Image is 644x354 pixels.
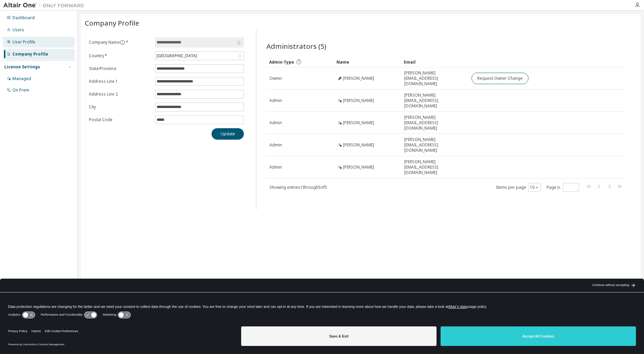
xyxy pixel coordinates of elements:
[156,52,198,60] div: [GEOGRAPHIC_DATA]
[89,92,151,97] label: Address Line 2
[89,104,151,110] label: City
[12,87,29,93] div: On Prem
[155,52,244,60] div: [GEOGRAPHIC_DATA]
[4,64,40,70] div: License Settings
[89,117,151,122] label: Postal Code
[343,120,374,126] span: [PERSON_NAME]
[269,165,282,170] span: Admin
[547,183,579,192] span: Page n.
[343,142,374,148] span: [PERSON_NAME]
[269,184,327,190] span: Showing entries 1 through 5 of 5
[269,59,294,65] span: Admin Type
[530,185,539,190] button: 10
[212,128,244,140] button: Update
[404,159,465,175] span: [PERSON_NAME][EMAIL_ADDRESS][DOMAIN_NAME]
[472,73,528,84] button: Request Owner Change
[343,98,374,103] span: [PERSON_NAME]
[12,39,35,45] div: User Profile
[496,183,541,192] span: Items per page
[343,76,374,81] span: [PERSON_NAME]
[343,165,374,170] span: [PERSON_NAME]
[269,98,282,103] span: Admin
[12,76,31,81] div: Managed
[89,53,151,59] label: Country
[404,115,465,131] span: [PERSON_NAME][EMAIL_ADDRESS][DOMAIN_NAME]
[404,93,465,109] span: [PERSON_NAME][EMAIL_ADDRESS][DOMAIN_NAME]
[12,27,24,33] div: Users
[404,137,465,153] span: [PERSON_NAME][EMAIL_ADDRESS][DOMAIN_NAME]
[89,66,151,71] label: State/Province
[89,40,151,45] label: Company Name
[266,41,326,51] span: Administrators (5)
[404,70,465,86] span: [PERSON_NAME][EMAIL_ADDRESS][DOMAIN_NAME]
[3,2,88,9] img: Altair One
[12,15,35,21] div: Dashboard
[336,57,398,67] div: Name
[269,76,282,81] span: Owner
[12,51,48,57] div: Company Profile
[269,142,282,148] span: Admin
[269,120,282,126] span: Admin
[85,18,139,28] span: Company Profile
[404,57,466,67] div: Email
[120,40,125,45] button: information
[89,79,151,84] label: Address Line 1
